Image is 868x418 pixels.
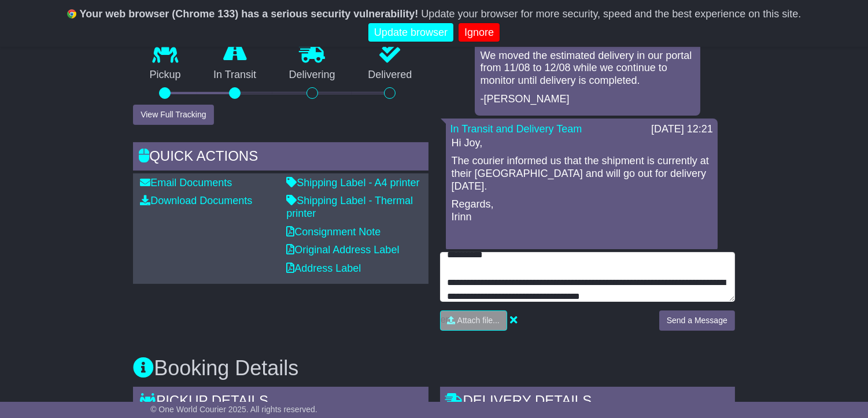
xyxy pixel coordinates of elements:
h3: Booking Details [133,357,735,380]
div: Delivery Details [440,387,735,418]
button: Send a Message [659,310,735,331]
a: Ignore [459,23,500,42]
div: Quick Actions [133,142,428,173]
div: Pickup Details [133,387,428,418]
p: Regards, Irinn [452,198,712,223]
a: Download Documents [140,195,252,206]
b: Your web browser (Chrome 133) has a serious security vulnerability! [80,8,419,20]
a: Email Documents [140,177,232,188]
a: Address Label [286,262,361,274]
a: Original Address Label [286,244,399,256]
span: Update your browser for more security, speed and the best experience on this site. [421,8,801,20]
a: In Transit and Delivery Team [450,123,582,135]
p: Delivered [352,69,429,82]
p: The courier informed us that the shipment is currently at their [GEOGRAPHIC_DATA] and will go out... [452,155,712,193]
a: Update browser [368,23,453,42]
a: Consignment Note [286,226,381,238]
p: We moved the estimated delivery in our portal from 11/08 to 12/08 while we continue to monitor un... [481,50,695,87]
p: -[PERSON_NAME] [481,93,695,106]
span: © One World Courier 2025. All rights reserved. [150,405,317,414]
p: Delivering [272,69,352,82]
p: Hi Joy, [452,137,712,150]
p: In Transit [197,69,273,82]
a: Shipping Label - Thermal printer [286,195,413,219]
div: [DATE] 12:21 [651,123,713,136]
p: Pickup [133,69,197,82]
button: View Full Tracking [133,105,213,125]
a: Shipping Label - A4 printer [286,177,419,188]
